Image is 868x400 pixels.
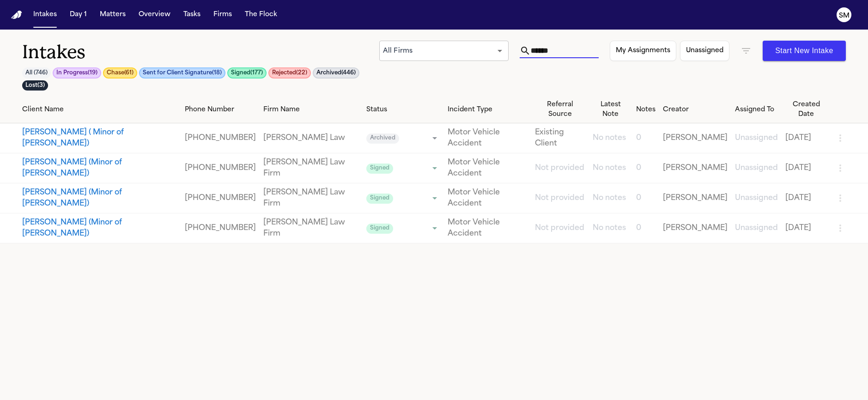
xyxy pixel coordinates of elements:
[735,105,778,115] div: Assigned To
[185,105,256,115] div: Phone Number
[593,194,626,202] span: No notes
[535,100,585,119] div: Referral Source
[185,133,256,144] a: View details for Ariyah Johnson ( Minor of Angel Johnson)
[53,67,101,79] button: In Progress(19)
[663,163,728,174] a: View details for Josiah Jones (Minor of Christopher Jones)
[263,133,359,144] a: View details for Ariyah Johnson ( Minor of Angel Johnson)
[366,224,394,234] span: Signed
[185,163,256,174] a: View details for Josiah Jones (Minor of Christopher Jones)
[636,133,656,144] a: View details for Ariyah Johnson ( Minor of Angel Johnson)
[785,193,827,204] a: View details for Caniya Jones (Minor of Christopher Jones)
[735,224,778,232] span: Unassigned
[839,12,850,19] text: SM
[785,100,827,119] div: Created Date
[680,41,729,61] button: Unassigned
[22,217,177,239] button: View details for Camren Jones (Minor of Christopher Jones)
[383,48,413,55] span: All Firms
[535,163,585,174] a: View details for Josiah Jones (Minor of Christopher Jones)
[366,192,440,205] div: Update intake status
[636,223,656,234] a: View details for Camren Jones (Minor of Christopher Jones)
[593,164,626,172] span: No notes
[263,105,359,115] div: Firm Name
[785,133,827,144] a: View details for Ariyah Johnson ( Minor of Angel Johnson)
[22,187,177,209] button: View details for Caniya Jones (Minor of Christopher Jones)
[366,162,440,175] div: Update intake status
[535,224,584,232] span: Not provided
[735,133,778,144] a: View details for Ariyah Johnson ( Minor of Angel Johnson)
[448,217,528,239] a: View details for Camren Jones (Minor of Christopher Jones)
[11,11,22,19] img: Finch Logo
[241,6,281,23] button: The Flock
[785,223,827,234] a: View details for Camren Jones (Minor of Christopher Jones)
[139,67,225,79] button: Sent for Client Signature(18)
[180,6,204,23] button: Tasks
[96,6,129,23] button: Matters
[735,134,778,142] span: Unassigned
[11,11,22,19] a: Home
[313,67,359,79] button: Archived(446)
[448,187,528,209] a: View details for Caniya Jones (Minor of Christopher Jones)
[366,105,440,115] div: Status
[268,67,311,79] button: Rejected(22)
[66,6,91,23] button: Day 1
[636,164,641,172] span: 0
[593,134,626,142] span: No notes
[30,6,61,23] button: Intakes
[636,163,656,174] a: View details for Josiah Jones (Minor of Christopher Jones)
[535,127,585,149] a: View details for Ariyah Johnson ( Minor of Angel Johnson)
[535,193,585,204] a: View details for Caniya Jones (Minor of Christopher Jones)
[593,223,628,234] a: View details for Camren Jones (Minor of Christopher Jones)
[210,6,236,23] button: Firms
[636,224,641,232] span: 0
[448,127,528,149] a: View details for Ariyah Johnson ( Minor of Angel Johnson)
[535,223,585,234] a: View details for Camren Jones (Minor of Christopher Jones)
[593,193,628,204] a: View details for Caniya Jones (Minor of Christopher Jones)
[366,194,394,204] span: Signed
[763,41,846,61] button: Start New Intake
[22,67,51,79] button: All (746)
[263,187,359,209] a: View details for Caniya Jones (Minor of Christopher Jones)
[535,164,584,172] span: Not provided
[593,100,628,119] div: Latest Note
[263,217,359,239] a: View details for Camren Jones (Minor of Christopher Jones)
[735,163,778,174] a: View details for Josiah Jones (Minor of Christopher Jones)
[227,67,267,79] button: Signed(177)
[22,157,177,179] button: View details for Josiah Jones (Minor of Christopher Jones)
[593,224,626,232] span: No notes
[366,222,440,235] div: Update intake status
[735,194,778,202] span: Unassigned
[185,223,256,234] a: View details for Camren Jones (Minor of Christopher Jones)
[185,193,256,204] a: View details for Caniya Jones (Minor of Christopher Jones)
[366,164,394,174] span: Signed
[593,133,628,144] a: View details for Ariyah Johnson ( Minor of Angel Johnson)
[610,41,676,61] button: My Assignments
[785,163,827,174] a: View details for Josiah Jones (Minor of Christopher Jones)
[636,134,641,142] span: 0
[448,105,528,115] div: Incident Type
[22,80,48,91] button: Lost(3)
[663,133,728,144] a: View details for Ariyah Johnson ( Minor of Angel Johnson)
[663,223,728,234] a: View details for Camren Jones (Minor of Christopher Jones)
[735,223,778,234] a: View details for Camren Jones (Minor of Christopher Jones)
[448,157,528,179] a: View details for Josiah Jones (Minor of Christopher Jones)
[663,193,728,204] a: View details for Caniya Jones (Minor of Christopher Jones)
[663,105,728,115] div: Creator
[22,41,379,64] h1: Intakes
[636,105,656,115] div: Notes
[135,6,174,23] button: Overview
[535,194,584,202] span: Not provided
[22,127,177,149] button: View details for Ariyah Johnson ( Minor of Angel Johnson)
[735,193,778,204] a: View details for Caniya Jones (Minor of Christopher Jones)
[366,133,399,144] span: Archived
